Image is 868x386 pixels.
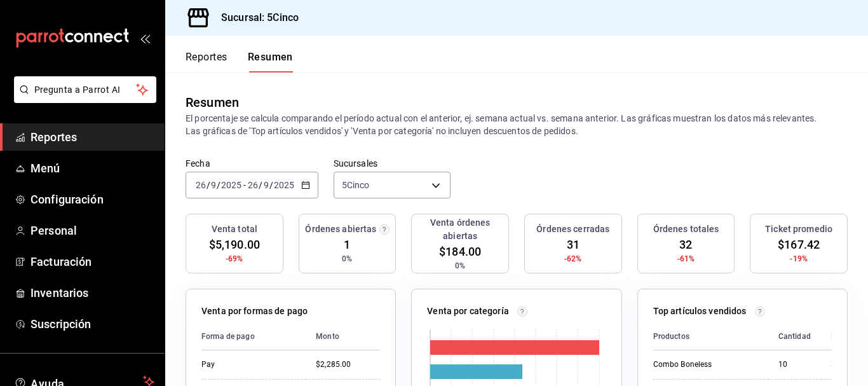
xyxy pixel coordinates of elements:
[140,33,150,43] button: open_drawer_menu
[536,223,609,236] h3: Órdenes cerradas
[439,243,481,260] span: $184.00
[31,284,154,301] span: Inventarios
[186,51,227,72] button: Reportes
[677,253,695,265] span: -61%
[207,180,210,190] span: /
[821,323,866,350] th: Monto
[455,260,465,272] span: 0%
[209,236,260,253] span: $5,190.00
[653,359,758,370] div: Combo Boneless
[831,359,866,370] div: $1,500.00
[186,159,318,168] label: Fecha
[263,180,269,190] input: --
[186,112,848,137] p: El porcentaje se calcula comparando el período actual con el anterior, ej. semana actual vs. sema...
[217,180,220,190] span: /
[679,236,692,253] span: 32
[31,222,154,239] span: Personal
[248,51,293,72] button: Resumen
[417,216,503,243] h3: Venta órdenes abiertas
[273,180,295,190] input: ----
[34,83,137,97] span: Pregunta a Parrot AI
[31,128,154,146] span: Reportes
[14,76,156,103] button: Pregunta a Parrot AI
[31,191,154,208] span: Configuración
[243,180,246,190] span: -
[247,180,259,190] input: --
[427,305,509,318] p: Venta por categoría
[778,236,820,253] span: $167.42
[778,359,811,370] div: 10
[790,253,808,265] span: -19%
[211,10,299,25] h3: Sucursal: 5Cinco
[653,323,768,350] th: Productos
[768,323,821,350] th: Cantidad
[220,180,242,190] input: ----
[226,253,243,265] span: -69%
[306,323,380,350] th: Monto
[201,305,308,318] p: Venta por formas de pago
[342,253,352,265] span: 0%
[186,93,239,112] div: Resumen
[269,180,273,190] span: /
[344,236,350,253] span: 1
[31,253,154,270] span: Facturación
[210,180,217,190] input: --
[195,180,207,190] input: --
[212,223,257,236] h3: Venta total
[305,223,376,236] h3: Órdenes abiertas
[201,359,295,370] div: Pay
[342,179,370,191] span: 5Cinco
[31,160,154,177] span: Menú
[31,315,154,333] span: Suscripción
[186,51,293,72] div: navigation tabs
[334,159,451,168] label: Sucursales
[564,253,582,265] span: -62%
[316,359,380,370] div: $2,285.00
[259,180,262,190] span: /
[765,223,832,236] h3: Ticket promedio
[567,236,580,253] span: 31
[201,323,306,350] th: Forma de pago
[653,305,747,318] p: Top artículos vendidos
[9,92,156,106] a: Pregunta a Parrot AI
[653,223,719,236] h3: Órdenes totales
